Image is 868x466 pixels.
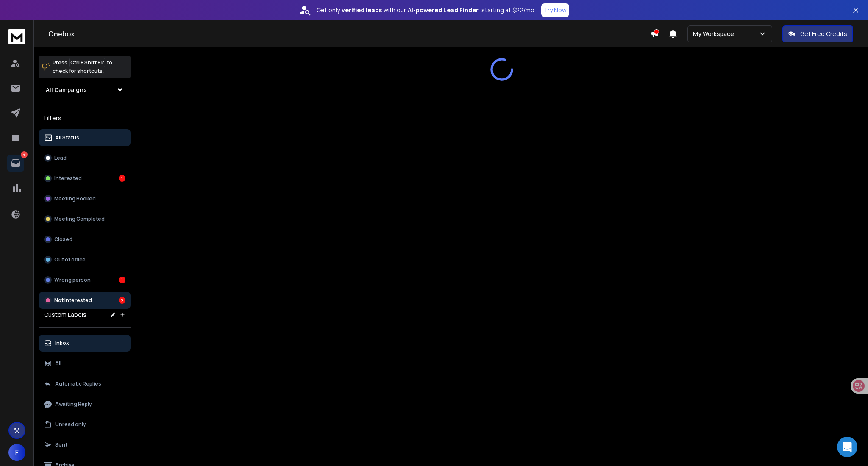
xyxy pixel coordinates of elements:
button: Sent [39,436,131,453]
button: F [8,444,25,461]
a: 4 [7,155,24,172]
button: Not Interested2 [39,292,131,309]
img: logo [8,29,25,44]
button: Meeting Completed [39,211,131,227]
button: Wrong person1 [39,272,131,288]
p: Try Now [544,6,567,14]
button: Lead [39,150,131,166]
p: Get Free Credits [800,30,847,38]
button: Out of office [39,251,131,268]
div: 1 [119,175,125,182]
p: Interested [54,175,82,182]
p: Get only with our starting at $22/mo [317,6,534,14]
p: Not Interested [54,297,92,304]
h3: Custom Labels [44,311,86,319]
button: Get Free Credits [782,25,853,42]
div: 2 [119,297,125,304]
h3: Filters [39,112,131,124]
p: Out of office [54,256,86,263]
button: Interested1 [39,170,131,187]
strong: AI-powered Lead Finder, [408,6,480,14]
p: My Workspace [693,30,737,38]
button: Automatic Replies [39,375,131,392]
p: Wrong person [54,277,91,283]
button: Try Now [541,3,569,17]
p: Meeting Completed [54,216,105,222]
p: 4 [21,151,28,158]
h1: Onebox [48,29,650,39]
div: Open Intercom Messenger [837,437,857,457]
p: Awaiting Reply [55,401,92,408]
p: Lead [54,155,67,161]
button: Closed [39,231,131,248]
button: All Status [39,129,131,146]
button: Awaiting Reply [39,396,131,413]
p: Sent [55,441,67,448]
button: Inbox [39,335,131,352]
strong: verified leads [342,6,382,14]
p: Unread only [55,421,86,428]
p: Closed [54,236,72,243]
h1: All Campaigns [46,86,87,94]
p: All [55,360,61,367]
p: Meeting Booked [54,195,96,202]
p: Press to check for shortcuts. [53,58,112,75]
p: Inbox [55,340,69,347]
div: 1 [119,277,125,283]
p: Automatic Replies [55,380,101,387]
button: All Campaigns [39,81,131,98]
button: Meeting Booked [39,190,131,207]
span: Ctrl + Shift + k [69,58,105,67]
button: All [39,355,131,372]
p: All Status [55,134,79,141]
button: Unread only [39,416,131,433]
